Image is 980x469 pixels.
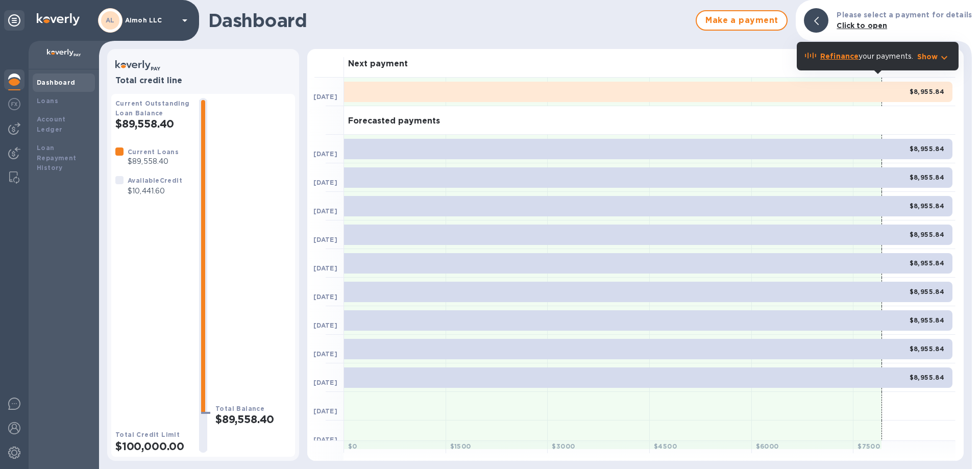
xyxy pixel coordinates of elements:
[313,350,337,358] b: [DATE]
[910,202,945,210] b: $8,955.84
[910,231,945,238] b: $8,955.84
[208,10,691,31] h1: Dashboard
[917,52,950,62] button: Show
[313,293,337,301] b: [DATE]
[115,440,191,453] h2: $100,000.00
[37,115,66,133] b: Account Ledger
[115,76,291,86] h3: Total credit line
[910,259,945,267] b: $8,955.84
[128,148,179,156] b: Current Loans
[106,16,115,24] b: AL
[917,52,938,62] p: Show
[910,88,945,95] b: $8,955.84
[313,322,337,329] b: [DATE]
[115,431,180,438] b: Total Credit Limit
[8,98,20,110] img: Foreign exchange
[696,10,788,31] button: Make a payment
[313,236,337,243] b: [DATE]
[910,345,945,353] b: $8,955.84
[37,13,80,26] img: Logo
[820,52,859,60] b: Refinance
[348,116,440,126] h3: Forecasted payments
[37,144,77,172] b: Loan Repayment History
[4,10,24,31] div: Unpin categories
[313,407,337,415] b: [DATE]
[313,379,337,386] b: [DATE]
[115,100,190,117] b: Current Outstanding Loan Balance
[37,97,58,105] b: Loans
[313,150,337,158] b: [DATE]
[128,156,179,167] p: $89,558.40
[910,174,945,181] b: $8,955.84
[215,405,264,412] b: Total Balance
[348,59,408,69] h3: Next payment
[128,177,182,184] b: Available Credit
[837,21,887,30] b: Click to open
[910,288,945,295] b: $8,955.84
[910,145,945,153] b: $8,955.84
[313,93,337,101] b: [DATE]
[837,11,972,19] b: Please select a payment for details
[128,186,182,196] p: $10,441.60
[910,316,945,324] b: $8,955.84
[313,436,337,443] b: [DATE]
[313,207,337,215] b: [DATE]
[910,374,945,381] b: $8,955.84
[215,413,291,426] h2: $89,558.40
[115,117,191,130] h2: $89,558.40
[313,179,337,186] b: [DATE]
[705,14,778,27] span: Make a payment
[37,79,76,86] b: Dashboard
[125,17,176,24] p: Aimoh LLC
[820,51,913,62] p: your payments.
[313,264,337,272] b: [DATE]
